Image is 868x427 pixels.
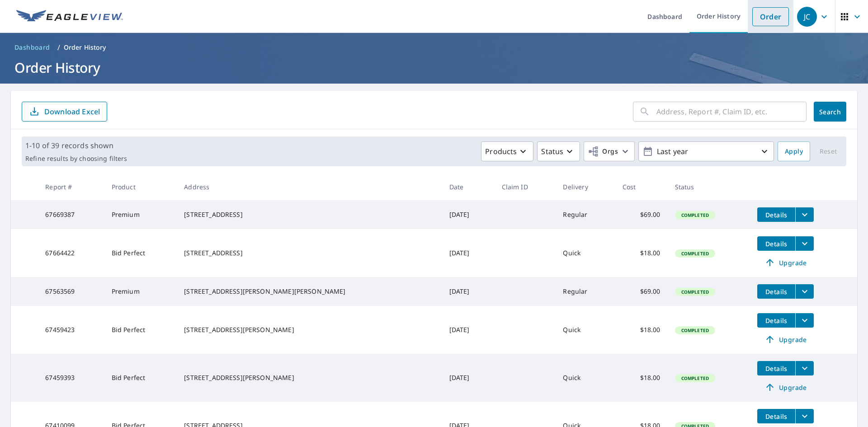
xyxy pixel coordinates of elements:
[615,229,668,277] td: $18.00
[442,174,495,200] th: Date
[757,284,795,299] button: detailsBtn-67563569
[785,146,803,157] span: Apply
[676,375,714,381] span: Completed
[795,207,814,222] button: filesDropdownBtn-67669387
[763,382,808,393] span: Upgrade
[442,277,495,306] td: [DATE]
[638,141,774,161] button: Last year
[25,155,127,163] p: Refine results by choosing filters
[104,277,177,306] td: Premium
[668,174,750,200] th: Status
[615,200,668,229] td: $69.00
[537,141,580,161] button: Status
[541,146,563,157] p: Status
[104,229,177,277] td: Bid Perfect
[16,10,123,23] img: EV Logo
[814,102,846,122] button: Search
[676,212,714,218] span: Completed
[757,236,795,251] button: detailsBtn-67664422
[556,306,615,354] td: Quick
[763,364,790,373] span: Details
[495,174,556,200] th: Claim ID
[821,108,839,116] span: Search
[757,332,814,347] a: Upgrade
[11,40,857,55] nav: breadcrumb
[14,43,50,52] span: Dashboard
[38,354,104,402] td: 67459393
[752,7,789,26] a: Order
[556,277,615,306] td: Regular
[615,354,668,402] td: $18.00
[763,257,808,268] span: Upgrade
[763,287,790,296] span: Details
[797,7,817,27] div: JC
[757,313,795,328] button: detailsBtn-67459423
[763,316,790,325] span: Details
[485,146,517,157] p: Products
[22,102,107,122] button: Download Excel
[615,277,668,306] td: $69.00
[556,354,615,402] td: Quick
[38,174,104,200] th: Report #
[184,373,434,382] div: [STREET_ADDRESS][PERSON_NAME]
[757,207,795,222] button: detailsBtn-67669387
[795,236,814,251] button: filesDropdownBtn-67664422
[11,58,857,77] h1: Order History
[44,107,100,117] p: Download Excel
[778,141,810,161] button: Apply
[442,200,495,229] td: [DATE]
[676,289,714,295] span: Completed
[795,284,814,299] button: filesDropdownBtn-67563569
[442,354,495,402] td: [DATE]
[757,409,795,423] button: detailsBtn-67410099
[184,325,434,334] div: [STREET_ADDRESS][PERSON_NAME]
[104,306,177,354] td: Bid Perfect
[104,174,177,200] th: Product
[588,146,618,157] span: Orgs
[481,141,533,161] button: Products
[763,412,790,421] span: Details
[184,249,434,258] div: [STREET_ADDRESS]
[556,229,615,277] td: Quick
[64,43,106,52] p: Order History
[676,327,714,333] span: Completed
[11,40,54,55] a: Dashboard
[584,141,635,161] button: Orgs
[795,361,814,375] button: filesDropdownBtn-67459393
[57,42,60,53] li: /
[38,229,104,277] td: 67664422
[184,287,434,296] div: [STREET_ADDRESS][PERSON_NAME][PERSON_NAME]
[763,239,790,248] span: Details
[757,255,814,270] a: Upgrade
[38,277,104,306] td: 67563569
[763,334,808,345] span: Upgrade
[38,306,104,354] td: 67459423
[653,144,759,160] p: Last year
[795,313,814,328] button: filesDropdownBtn-67459423
[184,210,434,219] div: [STREET_ADDRESS]
[104,200,177,229] td: Premium
[763,211,790,219] span: Details
[177,174,442,200] th: Address
[615,174,668,200] th: Cost
[795,409,814,423] button: filesDropdownBtn-67410099
[442,306,495,354] td: [DATE]
[757,380,814,394] a: Upgrade
[38,200,104,229] td: 67669387
[556,174,615,200] th: Delivery
[442,229,495,277] td: [DATE]
[556,200,615,229] td: Regular
[656,99,807,124] input: Address, Report #, Claim ID, etc.
[676,250,714,257] span: Completed
[757,361,795,375] button: detailsBtn-67459393
[615,306,668,354] td: $18.00
[104,354,177,402] td: Bid Perfect
[25,140,127,151] p: 1-10 of 39 records shown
